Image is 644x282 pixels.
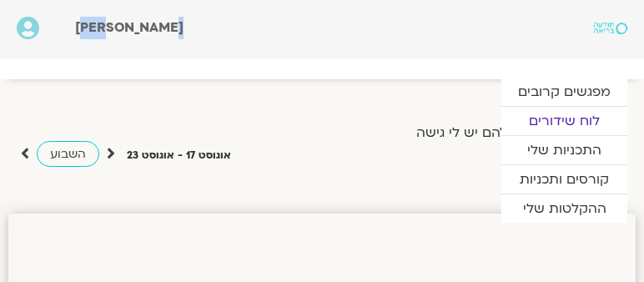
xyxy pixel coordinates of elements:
a: קורסים ותכניות [501,165,627,194]
a: לוח שידורים [501,107,627,135]
span: [PERSON_NAME] [75,18,184,37]
a: ההקלטות שלי [501,194,627,223]
a: התכניות שלי [501,136,627,164]
p: אוגוסט 17 - אוגוסט 23 [127,147,231,164]
a: השבוע [37,141,99,167]
a: מפגשים קרובים [501,78,627,106]
label: הצג רק הרצאות להם יש לי גישה [416,125,608,140]
span: השבוע [50,146,86,162]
